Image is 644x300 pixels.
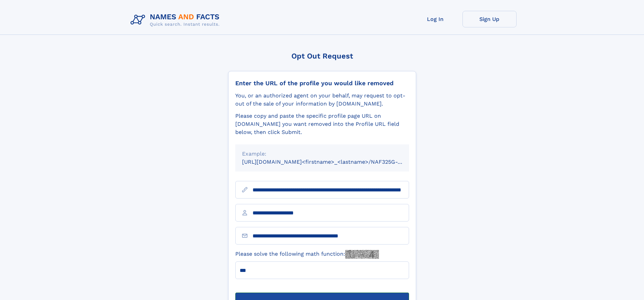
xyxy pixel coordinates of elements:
[235,250,379,259] label: Please solve the following math function:
[128,11,225,29] img: Logo Names and Facts
[242,159,422,165] small: [URL][DOMAIN_NAME]<firstname>_<lastname>/NAF325G-xxxxxxxx
[408,11,462,27] a: Log In
[228,52,416,60] div: Opt Out Request
[235,92,409,108] div: You, or an authorized agent on your behalf, may request to opt-out of the sale of your informatio...
[235,79,409,87] div: Enter the URL of the profile you would like removed
[235,112,409,136] div: Please copy and paste the specific profile page URL on [DOMAIN_NAME] you want removed into the Pr...
[242,150,402,158] div: Example:
[462,11,517,27] a: Sign Up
